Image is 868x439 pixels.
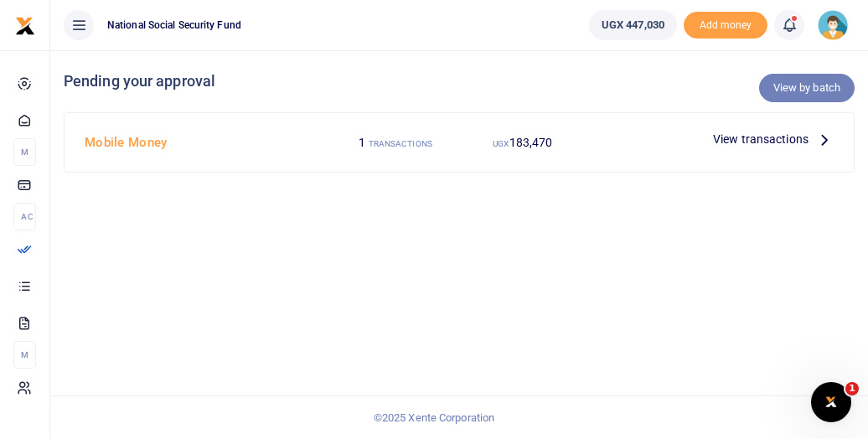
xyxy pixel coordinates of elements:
[85,133,325,152] h4: Mobile Money
[684,12,767,39] span: Add money
[582,10,684,40] li: Wallet ballance
[15,16,35,36] img: logo-small
[13,203,36,230] li: Ac
[13,341,36,369] li: M
[818,10,855,40] a: profile-user
[15,18,35,31] a: logo-small logo-large logo-large
[684,12,767,39] li: Toup your wallet
[818,10,848,40] img: profile-user
[684,18,767,30] a: Add money
[759,74,855,102] a: View by batch
[845,382,859,395] span: 1
[359,136,365,149] span: 1
[369,139,432,148] small: TRANSACTIONS
[101,18,248,33] span: National Social Security Fund
[64,72,855,90] h4: Pending your approval
[509,136,553,149] span: 183,470
[713,130,809,148] span: View transactions
[589,10,677,40] a: UGX 447,030
[13,138,36,166] li: M
[602,17,664,34] span: UGX 447,030
[811,382,851,422] iframe: Intercom live chat
[493,139,509,148] small: UGX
